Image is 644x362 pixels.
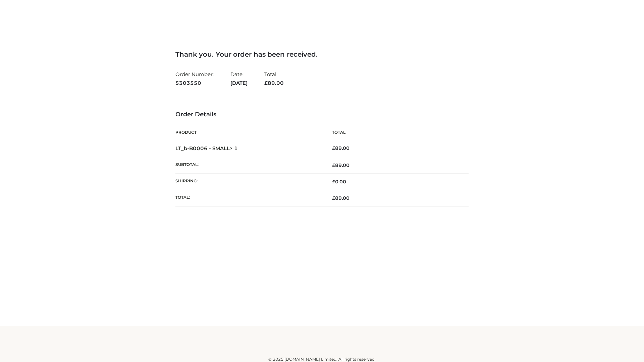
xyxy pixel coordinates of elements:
[175,125,322,140] th: Product
[175,157,322,173] th: Subtotal:
[332,145,335,151] span: £
[264,80,268,86] span: £
[332,145,350,151] bdi: 89.00
[230,79,248,87] strong: [DATE]
[332,195,335,201] span: £
[230,68,248,89] li: Date:
[230,145,238,152] strong: × 1
[332,162,350,168] span: 89.00
[175,68,214,89] li: Order Number:
[175,190,322,206] th: Total:
[175,111,469,118] h3: Order Details
[322,125,469,140] th: Total
[332,179,346,185] bdi: 0.00
[175,145,238,152] strong: LT_b-B0006 - SMALL
[332,195,350,201] span: 89.00
[175,79,214,87] strong: 5303550
[175,174,322,190] th: Shipping:
[332,179,335,185] span: £
[264,68,284,89] li: Total:
[175,50,469,58] h3: Thank you. Your order has been received.
[264,80,284,86] span: 89.00
[332,162,335,168] span: £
